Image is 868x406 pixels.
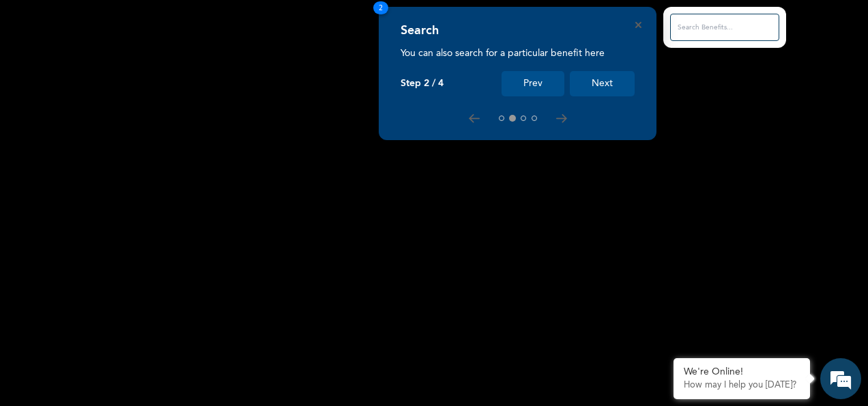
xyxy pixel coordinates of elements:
span: 2 [373,1,388,14]
p: You can also search for a particular benefit here [401,46,635,60]
button: Next [570,71,635,96]
h4: Search [401,23,439,38]
button: Close [635,22,641,28]
div: We're Online! [684,366,800,378]
button: Prev [502,71,564,96]
p: Step 2 / 4 [401,78,444,90]
input: Search Benefits... [670,14,779,41]
p: How may I help you today? [684,380,800,391]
